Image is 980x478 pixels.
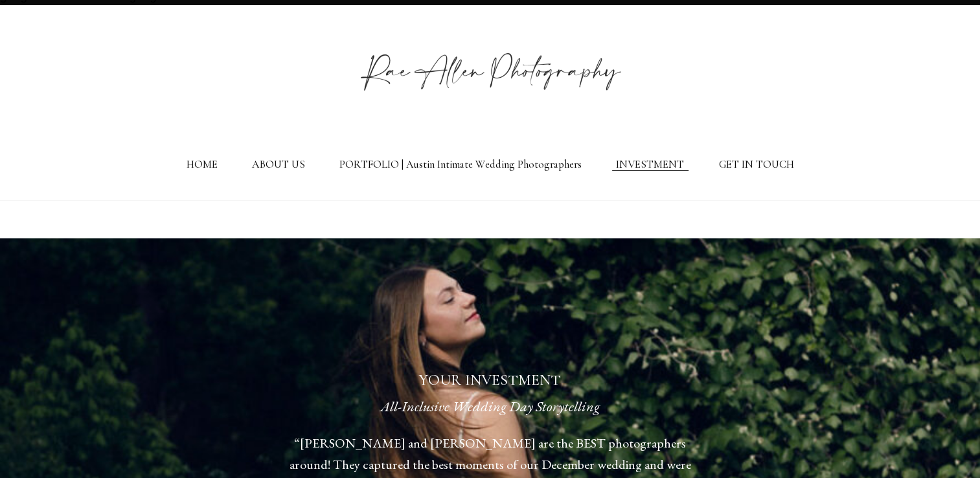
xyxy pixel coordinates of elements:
a: HOME [187,158,218,171]
a: PORTFOLIO | Austin Intimate Wedding Photographers [339,158,582,171]
a: ABOUT US [252,158,305,171]
h3: All-Inclusive Wedding Day Storytelling [283,396,696,417]
a: INVESTMENT [616,158,684,171]
h2: YOUR INVESTMENT [283,370,696,391]
a: GET IN TOUCH [718,158,793,171]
